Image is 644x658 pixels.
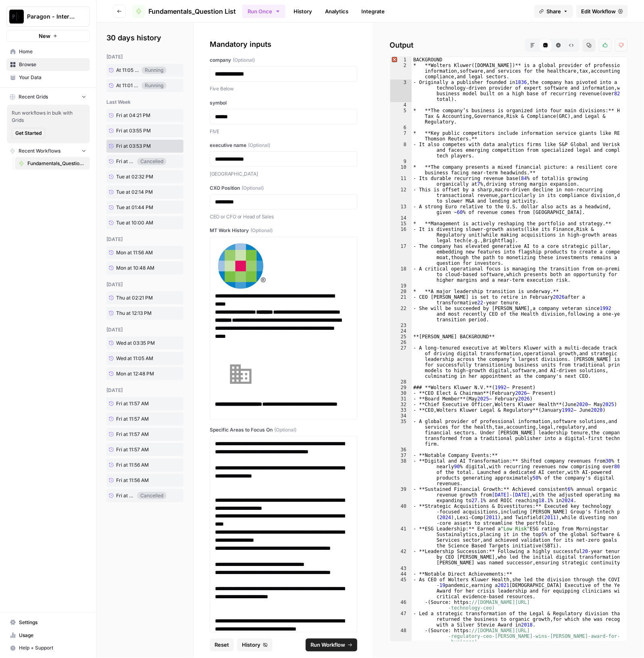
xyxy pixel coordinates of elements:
button: Help + Support [6,642,90,655]
a: Tue at 01:44 PM [106,201,167,214]
a: Fri at 11:57 AM [106,413,167,425]
div: 15 [390,221,412,226]
span: Tue at 02:32 PM [116,173,153,180]
a: Settings [6,616,90,629]
span: Thu at 12:13 PM [116,310,152,317]
span: Paragon - Internal Usage [27,13,76,21]
span: Settings [19,619,86,626]
a: Tue at 02:14 PM [106,186,167,199]
div: 20 [390,289,412,294]
div: 16 [390,226,412,243]
span: (Optional) [250,227,273,234]
a: Fri at 03:44 PM [106,155,137,168]
span: Tue at 10:00 AM [116,219,153,226]
span: Mon at 12:48 PM [116,370,154,377]
div: 43 [390,566,412,571]
span: (Optional) [274,426,296,434]
button: Workspace: Paragon - Internal Usage [6,6,90,27]
div: 27 [390,345,412,379]
button: Share [534,5,573,18]
div: 6 [390,125,412,130]
span: Fri at 03:53 PM [116,142,151,150]
div: 29 [390,385,412,390]
div: 47 [390,611,412,628]
div: 26 [390,339,412,345]
span: Help + Support [19,645,86,652]
span: Get Started [15,130,42,137]
a: Fri at 03:55 PM [106,124,167,137]
a: Mon at 11:56 AM [106,246,167,259]
div: 21 [390,294,412,306]
span: Fri at 11:57 AM [116,400,149,407]
p: FIVE [210,128,357,136]
a: Tue at 10:00 AM [106,216,167,229]
span: (Optional) [248,142,270,149]
div: 9 [390,159,412,164]
div: 30 [390,390,412,396]
button: History [237,639,273,652]
a: Fri at 11:57 AM [106,397,167,410]
div: 3 [390,80,412,102]
div: 24 [390,328,412,334]
span: Home [19,48,86,55]
a: Mon at 12:48 PM [106,367,167,380]
h2: 30 days history [106,32,183,44]
div: 34 [390,413,412,419]
div: Cancelled [137,158,167,165]
div: 14 [390,215,412,221]
a: History [289,5,317,18]
div: 11 [390,176,412,187]
div: 2 [390,63,412,80]
button: Run Once [242,4,286,18]
a: Thu at 02:21 PM [106,291,167,304]
div: 32 [390,402,412,407]
a: Fri at 11:56 AM [106,490,137,502]
span: Fri at 11:57 AM [116,431,149,438]
div: 40 [390,503,412,526]
span: Edit Workflow [581,7,616,15]
a: Browse [6,58,90,71]
div: 33 [390,407,412,413]
span: Fri at 11:56 AM [116,461,149,469]
span: Run Workflow [311,641,345,649]
span: (Optional) [242,184,264,192]
div: 4 [390,102,412,108]
a: Fundamentals_Question List [132,5,236,18]
div: 38 [390,458,412,486]
div: 37 [390,453,412,458]
span: Fri at 11:56 AM [116,492,135,499]
span: History [242,641,261,649]
a: Thu at 12:13 PM [106,307,167,320]
a: Wed at 03:35 PM [106,337,167,350]
span: Reset [215,641,229,649]
div: 25 [390,334,412,339]
div: Running [142,82,167,89]
div: 36 [390,447,412,453]
span: Error, read annotations row 1 [390,57,398,63]
span: At 11:01 AM [116,82,139,89]
div: 48 [390,628,412,645]
span: Fri at 11:57 AM [116,446,149,453]
a: Fri at 04:21 PM [106,109,167,122]
div: 1 [390,57,412,63]
span: Fri at 03:55 PM [116,127,151,134]
div: 45 [390,577,412,599]
button: Run Workflow [306,639,357,652]
div: Running [142,67,167,74]
div: [DATE] [106,53,183,61]
div: Mandatory inputs [210,39,357,50]
div: 22 [390,306,412,323]
div: 44 [390,571,412,577]
div: 41 [390,526,412,549]
a: Analytics [320,5,353,18]
div: Cancelled [137,492,167,499]
h2: Output [390,39,628,52]
span: Fundamentals_Question List [148,6,236,16]
span: Usage [19,632,86,639]
a: Fri at 03:53 PM [106,140,167,153]
div: 13 [390,204,412,215]
span: At 11:05 AM [116,67,139,74]
span: Tue at 02:14 PM [116,189,153,196]
p: Five Below [210,85,357,93]
p: CEO or CFO or Head of Sales [210,213,357,221]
